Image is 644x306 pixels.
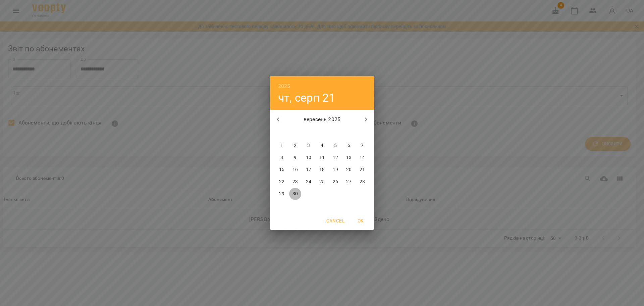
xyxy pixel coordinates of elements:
[333,178,338,185] p: 26
[321,142,323,149] p: 4
[276,130,288,136] span: пн
[319,178,325,185] p: 25
[316,130,328,136] span: чт
[289,176,301,188] button: 23
[343,130,355,136] span: сб
[356,176,368,188] button: 28
[316,176,328,188] button: 25
[289,140,301,152] button: 2
[356,130,368,136] span: нд
[343,140,355,152] button: 6
[316,164,328,176] button: 18
[329,176,341,188] button: 26
[303,176,315,188] button: 24
[303,140,315,152] button: 3
[280,154,283,161] p: 8
[276,152,288,164] button: 8
[353,217,369,225] span: OK
[346,154,352,161] p: 13
[360,178,365,185] p: 28
[303,152,315,164] button: 10
[292,191,298,197] p: 30
[329,140,341,152] button: 5
[319,154,325,161] p: 11
[329,130,341,136] span: пт
[294,142,297,149] p: 2
[286,115,358,123] p: вересень 2025
[289,152,301,164] button: 9
[294,154,297,161] p: 9
[292,178,298,185] p: 23
[329,164,341,176] button: 19
[303,130,315,136] span: ср
[333,154,338,161] p: 12
[289,164,301,176] button: 16
[360,166,365,173] p: 21
[280,142,283,149] p: 1
[276,176,288,188] button: 22
[360,154,365,161] p: 14
[343,152,355,164] button: 13
[334,142,337,149] p: 5
[279,191,284,197] p: 29
[276,188,288,200] button: 29
[276,140,288,152] button: 1
[350,215,371,227] button: OK
[361,142,364,149] p: 7
[333,166,338,173] p: 19
[319,166,325,173] p: 18
[346,178,352,185] p: 27
[316,140,328,152] button: 4
[306,154,311,161] p: 10
[343,176,355,188] button: 27
[279,166,284,173] p: 15
[346,166,352,173] p: 20
[356,164,368,176] button: 21
[292,166,298,173] p: 16
[307,142,310,149] p: 3
[289,130,301,136] span: вт
[329,152,341,164] button: 12
[289,188,301,200] button: 30
[356,140,368,152] button: 7
[324,215,347,227] button: Cancel
[316,152,328,164] button: 11
[303,164,315,176] button: 17
[326,217,344,225] span: Cancel
[347,142,350,149] p: 6
[279,178,284,185] p: 22
[306,178,311,185] p: 24
[356,152,368,164] button: 14
[278,82,290,91] button: 2025
[306,166,311,173] p: 17
[278,91,335,105] button: чт, серп 21
[276,164,288,176] button: 15
[343,164,355,176] button: 20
